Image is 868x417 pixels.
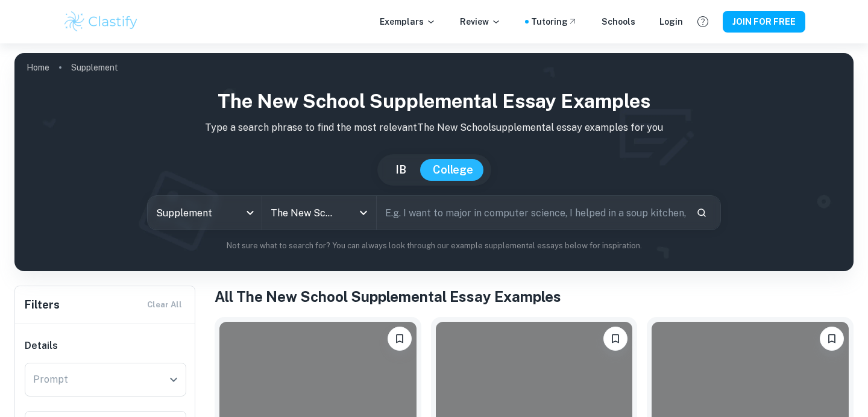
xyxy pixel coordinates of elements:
[24,87,844,116] h1: The New School Supplemental Essay Examples
[602,15,635,28] a: Schools
[63,10,139,34] img: Clastify logo
[25,339,186,353] h6: Details
[24,240,844,252] p: Not sure what to search for? You can always look through our example supplemental essays below fo...
[691,202,712,223] button: Search
[693,11,713,32] button: Help and Feedback
[377,196,687,230] input: E.g. I want to major in computer science, I helped in a soup kitchen, I want to join the debate t...
[383,159,418,181] button: IB
[27,59,49,76] a: Home
[25,296,60,313] h6: Filters
[460,15,501,28] p: Review
[820,327,844,351] button: Please log in to bookmark exemplars
[421,159,485,181] button: College
[71,61,118,74] p: Supplement
[659,15,683,28] a: Login
[531,15,577,28] a: Tutoring
[148,196,262,230] div: Supplement
[603,327,627,351] button: Please log in to bookmark exemplars
[355,204,372,221] button: Open
[388,327,412,351] button: Please log in to bookmark exemplars
[215,286,854,307] h1: All The New School Supplemental Essay Examples
[24,121,844,135] p: Type a search phrase to find the most relevant The New School supplemental essay examples for you
[165,371,182,388] button: Open
[723,11,805,33] button: JOIN FOR FREE
[14,53,854,271] img: profile cover
[380,15,436,28] p: Exemplars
